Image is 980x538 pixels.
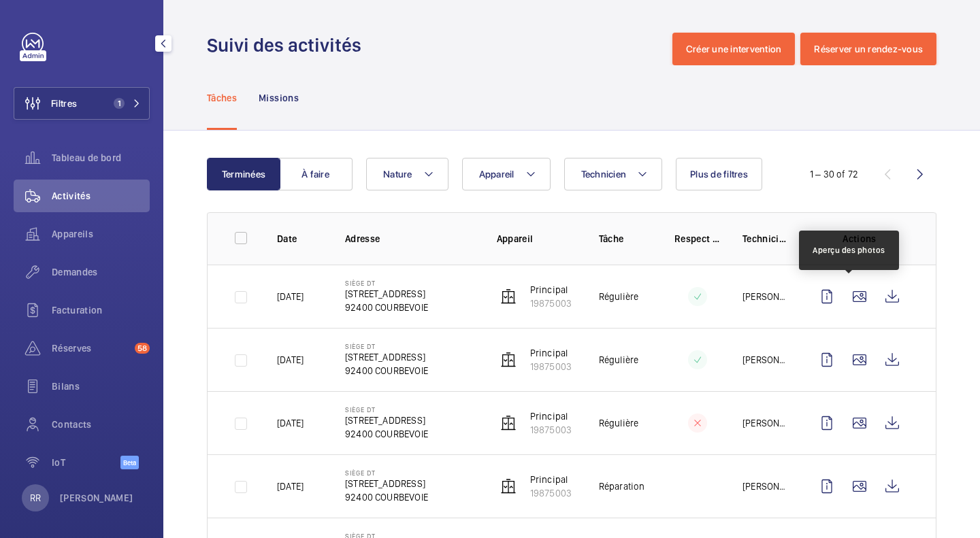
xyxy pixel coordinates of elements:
[345,405,428,414] p: Siège DT
[500,415,517,431] img: elevator.svg
[599,290,639,303] p: Régulière
[366,158,448,190] button: Nature
[345,469,428,477] p: Siège DT
[742,290,789,303] p: [PERSON_NAME]
[207,33,370,58] h1: Suivi des activités
[530,360,572,373] p: 19875003
[383,169,412,180] span: Nature
[345,427,428,441] p: 92400 COURBEVOIE
[277,416,304,430] p: [DATE]
[207,91,237,105] p: Tâches
[259,91,299,105] p: Missions
[672,33,796,65] button: Créer une intervention
[52,456,120,469] span: IoT
[345,342,428,350] p: Siège DT
[690,169,748,180] span: Plus de filtres
[497,232,577,246] p: Appareil
[52,303,150,317] span: Facturation
[599,353,639,367] p: Régulière
[277,232,323,246] p: Date
[277,353,304,367] p: [DATE]
[114,98,125,109] span: 1
[52,227,150,241] span: Appareils
[345,287,428,301] p: [STREET_ADDRESS]
[742,416,789,430] p: [PERSON_NAME]
[345,279,428,287] p: Siège DT
[530,486,572,500] p: 19875003
[500,288,517,305] img: elevator.svg
[742,353,789,367] p: [PERSON_NAME]
[462,158,551,190] button: Appareil
[52,265,150,279] span: Demandes
[60,491,133,505] p: [PERSON_NAME]
[742,480,789,493] p: [PERSON_NAME]
[599,480,645,493] p: Réparation
[581,169,627,180] span: Technicien
[52,380,150,393] span: Bilans
[345,490,428,504] p: 92400 COURBEVOIE
[500,352,517,368] img: elevator.svg
[813,244,885,256] div: Aperçu des photos
[345,350,428,364] p: [STREET_ADDRESS]
[135,343,150,354] span: 58
[345,477,428,490] p: [STREET_ADDRESS]
[52,189,150,203] span: Activités
[530,283,572,297] p: Principal
[14,87,150,120] button: Filtres1
[277,290,304,303] p: [DATE]
[676,158,762,190] button: Plus de filtres
[52,341,129,355] span: Réserves
[52,418,150,431] span: Contacts
[279,158,353,190] button: À faire
[345,364,428,377] p: 92400 COURBEVOIE
[800,33,936,65] button: Réserver un rendez-vous
[345,301,428,314] p: 92400 COURBEVOIE
[51,97,77,110] span: Filtres
[345,232,475,246] p: Adresse
[530,423,572,437] p: 19875003
[674,232,721,246] p: Respect délai
[599,232,653,246] p: Tâche
[120,456,139,469] span: Beta
[207,158,280,190] button: Terminées
[500,478,517,494] img: elevator.svg
[52,151,150,165] span: Tableau de bord
[742,232,789,246] p: Technicien
[30,491,41,505] p: RR
[530,297,572,310] p: 19875003
[564,158,663,190] button: Technicien
[479,169,514,180] span: Appareil
[530,346,572,360] p: Principal
[599,416,639,430] p: Régulière
[810,167,858,181] div: 1 – 30 of 72
[530,473,572,486] p: Principal
[277,480,304,493] p: [DATE]
[530,409,572,423] p: Principal
[345,414,428,427] p: [STREET_ADDRESS]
